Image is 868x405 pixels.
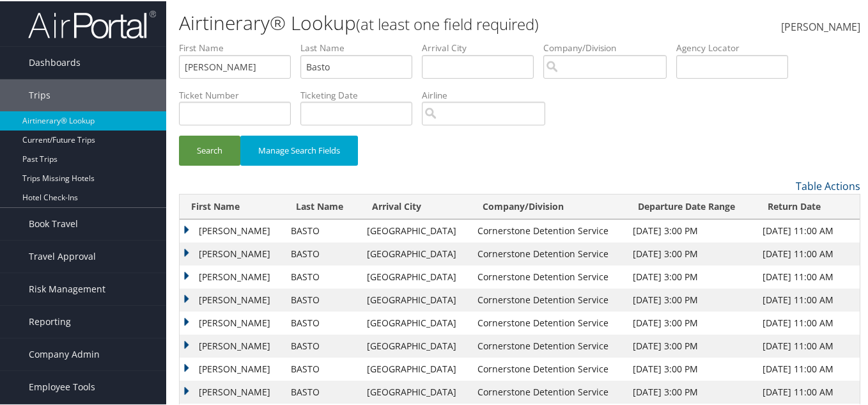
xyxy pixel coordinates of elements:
td: BASTO [284,356,360,379]
td: [GEOGRAPHIC_DATA] [360,333,471,356]
img: airportal-logo.png [28,8,156,38]
a: Table Actions [796,178,860,192]
th: Departure Date Range: activate to sort column ascending [626,193,756,218]
td: [DATE] 11:00 AM [756,333,860,356]
td: [GEOGRAPHIC_DATA] [360,379,471,402]
td: [DATE] 11:00 AM [756,218,860,241]
td: [PERSON_NAME] [180,218,284,241]
th: First Name: activate to sort column ascending [180,193,284,218]
td: [DATE] 3:00 PM [626,333,756,356]
td: Cornerstone Detention Service [471,287,626,310]
td: [GEOGRAPHIC_DATA] [360,241,471,264]
label: Ticketing Date [300,88,422,100]
span: Risk Management [29,272,105,304]
td: [GEOGRAPHIC_DATA] [360,218,471,241]
td: [DATE] 11:00 AM [756,241,860,264]
td: [PERSON_NAME] [180,356,284,379]
td: [GEOGRAPHIC_DATA] [360,310,471,333]
td: [DATE] 3:00 PM [626,287,756,310]
td: [DATE] 11:00 AM [756,310,860,333]
th: Return Date: activate to sort column ascending [756,193,860,218]
td: BASTO [284,218,360,241]
td: [PERSON_NAME] [180,379,284,402]
label: Company/Division [543,40,676,53]
button: Manage Search Fields [240,134,358,164]
th: Arrival City: activate to sort column ascending [360,193,471,218]
td: [DATE] 3:00 PM [626,264,756,287]
td: [DATE] 3:00 PM [626,241,756,264]
td: [PERSON_NAME] [180,310,284,333]
td: Cornerstone Detention Service [471,218,626,241]
td: [DATE] 3:00 PM [626,379,756,402]
td: [PERSON_NAME] [180,333,284,356]
label: Airline [422,88,555,100]
span: Employee Tools [29,370,95,402]
td: Cornerstone Detention Service [471,333,626,356]
th: Company/Division [471,193,626,218]
td: Cornerstone Detention Service [471,356,626,379]
span: Travel Approval [29,239,96,271]
td: Cornerstone Detention Service [471,241,626,264]
button: Search [179,134,240,164]
td: BASTO [284,241,360,264]
span: [PERSON_NAME] [781,19,860,33]
td: [GEOGRAPHIC_DATA] [360,264,471,287]
label: Last Name [300,40,422,53]
th: Last Name: activate to sort column ascending [284,193,360,218]
td: BASTO [284,379,360,402]
label: Ticket Number [179,88,300,100]
td: [GEOGRAPHIC_DATA] [360,356,471,379]
td: BASTO [284,264,360,287]
td: [DATE] 3:00 PM [626,356,756,379]
label: First Name [179,40,300,53]
td: [PERSON_NAME] [180,287,284,310]
span: Reporting [29,305,71,337]
td: BASTO [284,310,360,333]
td: [DATE] 11:00 AM [756,379,860,402]
td: Cornerstone Detention Service [471,379,626,402]
td: [DATE] 3:00 PM [626,310,756,333]
span: Book Travel [29,207,78,239]
td: Cornerstone Detention Service [471,264,626,287]
label: Agency Locator [676,40,798,53]
span: Company Admin [29,337,100,369]
span: Trips [29,78,50,110]
td: BASTO [284,287,360,310]
label: Arrival City [422,40,543,53]
small: (at least one field required) [356,12,539,33]
span: Dashboards [29,45,81,77]
a: [PERSON_NAME] [781,6,860,46]
td: [PERSON_NAME] [180,241,284,264]
td: [DATE] 11:00 AM [756,287,860,310]
td: [GEOGRAPHIC_DATA] [360,287,471,310]
td: [DATE] 11:00 AM [756,356,860,379]
td: [DATE] 3:00 PM [626,218,756,241]
td: Cornerstone Detention Service [471,310,626,333]
td: BASTO [284,333,360,356]
td: [PERSON_NAME] [180,264,284,287]
h1: Airtinerary® Lookup [179,8,633,35]
td: [DATE] 11:00 AM [756,264,860,287]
